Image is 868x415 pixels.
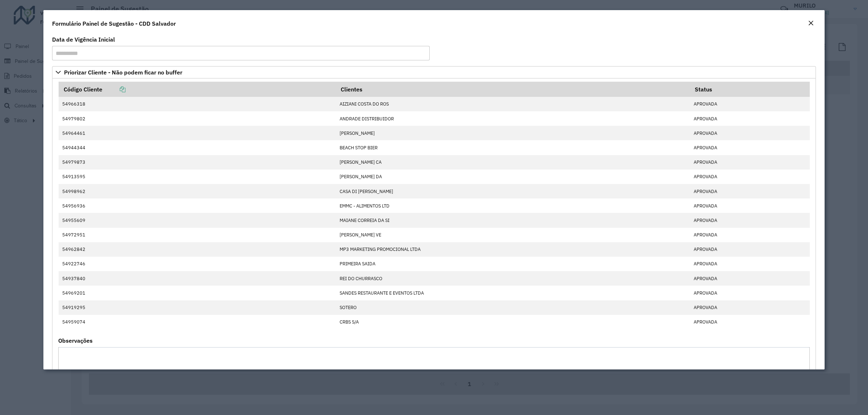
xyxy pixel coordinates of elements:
[690,242,809,257] td: APROVADA
[59,184,336,198] td: 54998962
[64,69,182,75] span: Priorizar Cliente - Não podem ficar no buffer
[52,19,176,28] h4: Formulário Painel de Sugestão - CDD Salvador
[690,140,809,155] td: APROVADA
[690,315,809,329] td: APROVADA
[690,111,809,126] td: APROVADA
[59,271,336,286] td: 54937840
[59,82,336,97] th: Código Cliente
[690,271,809,286] td: APROVADA
[59,170,336,184] td: 54913595
[690,82,809,97] th: Status
[59,97,336,111] td: 54966318
[59,140,336,155] td: 54944344
[59,228,336,242] td: 54972951
[59,242,336,257] td: 54962842
[336,170,690,184] td: [PERSON_NAME] DA
[336,140,690,155] td: BEACH STOP BIER
[336,82,690,97] th: Clientes
[690,286,809,300] td: APROVADA
[336,286,690,300] td: SANDES RESTAURANTE E EVENTOS LTDA
[690,155,809,170] td: APROVADA
[806,19,816,28] button: Close
[336,228,690,242] td: [PERSON_NAME] VE
[59,257,336,271] td: 54922746
[690,184,809,198] td: APROVADA
[59,286,336,300] td: 54969201
[336,184,690,198] td: CASA DI [PERSON_NAME]
[59,213,336,227] td: 54955609
[690,170,809,184] td: APROVADA
[690,198,809,213] td: APROVADA
[336,257,690,271] td: PRIMEIRA SAIDA
[59,126,336,140] td: 54964461
[336,198,690,213] td: EMMC - ALIMENTOS LTD
[59,111,336,126] td: 54979802
[690,213,809,227] td: APROVADA
[808,20,814,26] em: Fechar
[690,97,809,111] td: APROVADA
[336,271,690,286] td: REI DO CHURRASCO
[336,300,690,315] td: SOTERO
[59,198,336,213] td: 54956936
[690,126,809,140] td: APROVADA
[690,228,809,242] td: APROVADA
[690,257,809,271] td: APROVADA
[102,86,125,93] a: Copiar
[336,315,690,329] td: CRBS S/A
[59,300,336,315] td: 54919295
[52,66,816,78] a: Priorizar Cliente - Não podem ficar no buffer
[336,126,690,140] td: [PERSON_NAME]
[59,155,336,170] td: 54979873
[336,155,690,170] td: [PERSON_NAME] CA
[690,300,809,315] td: APROVADA
[52,35,115,44] label: Data de Vigência Inicial
[336,111,690,126] td: ANDRADE DISTRIBUIDOR
[336,242,690,257] td: MP3 MARKETING PROMOCIONAL LTDA
[336,97,690,111] td: AIZIANI COSTA DO ROS
[59,315,336,329] td: 54959074
[336,213,690,227] td: MAIANE CORREIA DA SI
[58,336,93,345] label: Observações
